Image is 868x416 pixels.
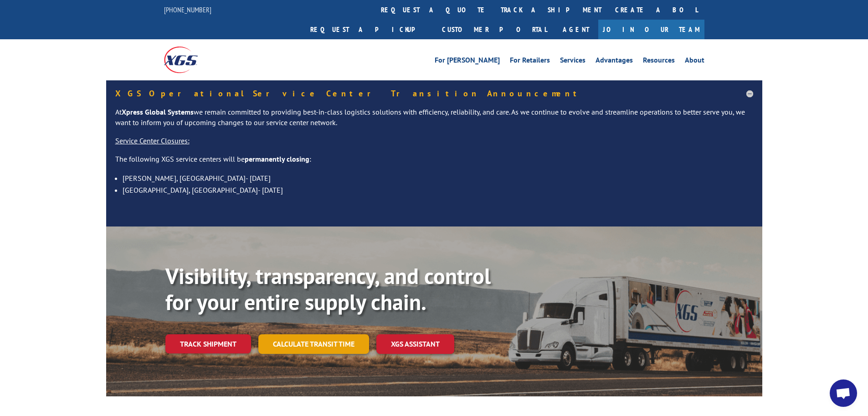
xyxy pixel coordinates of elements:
[258,334,369,354] a: Calculate transit time
[115,90,753,98] h5: XGS Operational Service Center Transition Announcement
[510,57,550,67] a: For Retailers
[115,107,753,136] p: At we remain committed to providing best-in-class logistics solutions with efficiency, reliabilit...
[245,154,309,163] strong: permanently closing
[435,20,554,39] a: Customer Portal
[115,154,753,172] p: The following XGS service centers will be :
[165,262,491,316] b: Visibility, transparency, and control for your entire supply chain.
[598,20,704,39] a: Join Our Team
[123,172,753,184] li: [PERSON_NAME], [GEOGRAPHIC_DATA]- [DATE]
[560,57,586,67] a: Services
[376,334,454,354] a: XGS ASSISTANT
[123,184,753,196] li: [GEOGRAPHIC_DATA], [GEOGRAPHIC_DATA]- [DATE]
[596,57,633,67] a: Advantages
[303,20,435,39] a: Request a pickup
[830,379,857,407] a: Open chat
[643,57,675,67] a: Resources
[435,57,500,67] a: For [PERSON_NAME]
[165,334,251,353] a: Track shipment
[164,5,211,14] a: [PHONE_NUMBER]
[554,20,598,39] a: Agent
[122,107,194,116] strong: Xpress Global Systems
[115,136,190,145] u: Service Center Closures:
[685,57,704,67] a: About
